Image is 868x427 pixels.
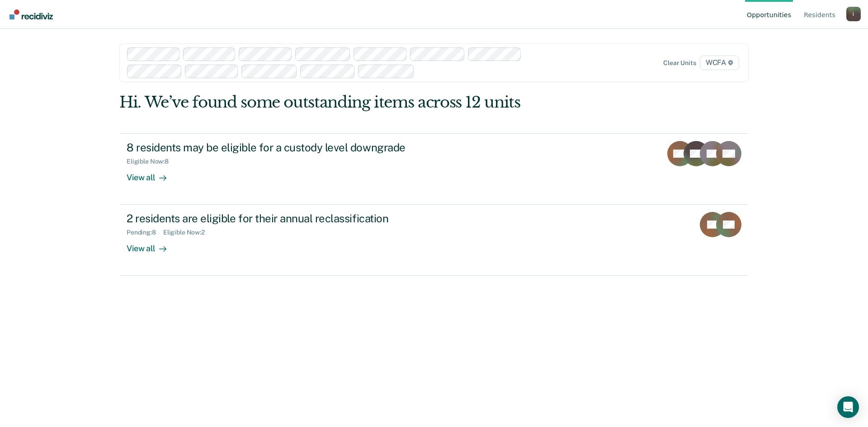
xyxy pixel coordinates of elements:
[127,158,176,165] div: Eligible Now : 8
[119,93,623,112] div: Hi. We’ve found some outstanding items across 12 units
[9,9,53,19] img: Recidiviz
[837,396,859,418] div: Open Intercom Messenger
[119,133,749,205] a: 8 residents may be eligible for a custody level downgradeEligible Now:8View all
[663,59,696,67] div: Clear units
[163,229,212,236] div: Eligible Now : 2
[127,165,177,183] div: View all
[846,7,861,21] button: Profile dropdown button
[127,212,444,225] div: 2 residents are eligible for their annual reclassification
[127,229,163,236] div: Pending : 8
[127,141,444,154] div: 8 residents may be eligible for a custody level downgrade
[127,236,177,254] div: View all
[700,56,739,70] span: WCFA
[119,205,749,276] a: 2 residents are eligible for their annual reclassificationPending:8Eligible Now:2View all
[846,7,861,21] div: l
